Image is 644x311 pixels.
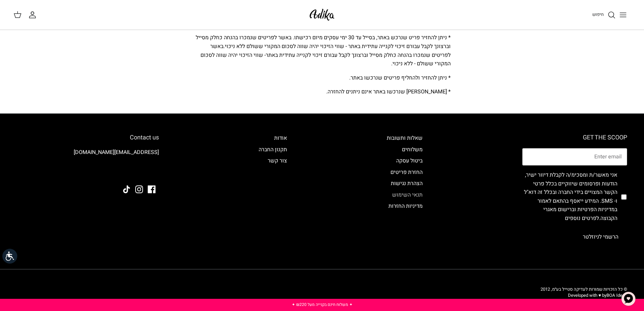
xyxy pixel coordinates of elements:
[392,191,423,199] a: תנאי השימוש
[308,7,336,23] img: Adika IL
[252,134,294,245] div: Secondary navigation
[522,148,627,166] input: Email
[402,146,423,154] a: משלוחים
[396,157,423,165] a: ביטול עסקה
[74,148,159,156] a: [EMAIL_ADDRESS][DOMAIN_NAME]
[135,185,143,193] a: Instagram
[388,202,423,210] a: מדיניות החזרות
[268,157,287,165] a: צור קשר
[592,11,616,19] a: חיפוש
[541,292,627,298] p: Developed with ♥ by
[292,302,353,308] a: ✦ משלוח חינם בקנייה מעל ₪220 ✦
[196,34,451,50] span: * ניתן להחזיר פריט שנרכש באתר, בסייל עד 30 ימי עסקים מיום רכישתו. באשר לפריטים שנמכרו בהנחה כחלק ...
[274,134,287,142] a: אודות
[390,168,423,176] a: החזרת פריטים
[616,7,630,22] button: Toggle menu
[349,74,451,82] span: * ניתן להחזיר ולהחליף פריטים שנרכשו באתר.
[259,146,287,154] a: תקנון החברה
[565,214,599,222] a: לפרטים נוספים
[387,134,423,142] a: שאלות ותשובות
[522,134,627,141] h6: GET THE SCOOP
[391,179,423,187] a: הצהרת נגישות
[17,134,159,141] h6: Contact us
[574,228,627,245] button: הרשמי לניוזלטר
[28,11,39,19] a: החשבון שלי
[380,134,429,245] div: Secondary navigation
[200,42,451,68] span: באשר לפריטים שנמכרו בהנחה כחלק מסייל וברצונך לקבל עבורם זיכוי לקנייה עתידית באתר- שווי הזיכוי יהי...
[140,167,159,176] img: Adika IL
[326,88,451,96] span: * [PERSON_NAME] שנרכשו באתר אינם ניתנים להחזרה.
[592,11,604,18] span: חיפוש
[123,185,130,193] a: Tiktok
[541,286,627,292] span: © כל הזכויות שמורות לעדיקה סטייל בע״מ, 2012
[522,171,617,223] label: אני מאשר/ת ומסכימ/ה לקבלת דיוור ישיר, הודעות ופרסומים שיווקיים בכלל פרטי הקשר המצויים בידי החברה ...
[618,289,639,309] button: צ'אט
[148,185,156,193] a: Facebook
[606,292,627,298] a: BOA Ideas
